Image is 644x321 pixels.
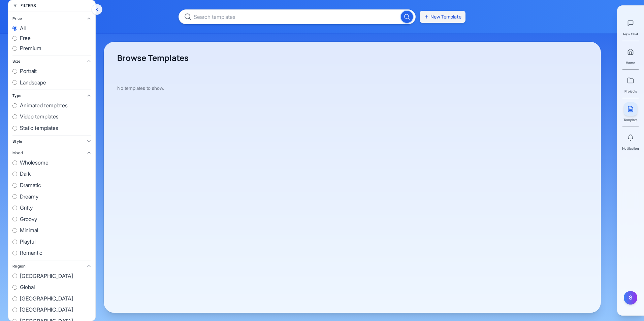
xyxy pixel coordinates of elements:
input: Video templates [12,114,17,119]
h2: Filters [21,3,36,8]
span: Dark [20,170,31,178]
input: Static templates [12,126,17,131]
span: Template [623,117,638,122]
input: Dramatic [12,183,17,188]
input: Portrait [12,69,17,74]
button: Style [12,138,91,144]
span: Global [20,283,35,292]
div: No templates to show. [117,69,587,108]
span: Romantic [20,249,42,257]
span: Price [12,15,22,22]
button: Mood [12,150,91,156]
span: Dramatic [20,181,41,190]
span: Type [12,93,22,99]
input: Dreamy [12,194,17,199]
input: [GEOGRAPHIC_DATA] [12,308,17,312]
span: Mood [12,150,23,156]
input: free [12,36,17,41]
input: Dark [12,172,17,176]
input: Groovy [12,217,17,221]
input: Minimal [12,228,17,233]
span: [GEOGRAPHIC_DATA] [20,306,73,314]
span: Video templates [20,112,59,121]
span: [GEOGRAPHIC_DATA] [20,272,73,281]
span: Static templates [20,124,58,133]
span: Portrait [20,67,37,76]
input: Animated templates [12,103,17,108]
span: New Chat [623,31,638,37]
button: Search [401,11,413,23]
button: Price [12,15,91,22]
button: Size [12,58,91,64]
span: Size [12,58,21,64]
span: Dreamy [20,192,38,201]
span: premium [20,44,41,53]
span: Groovy [20,215,37,224]
input: Wholesome [12,160,17,165]
input: Global [12,285,17,290]
h1: Browse Templates [117,52,587,63]
input: Gritty [12,206,17,210]
span: Projects [624,88,637,94]
span: Notification [622,146,639,151]
span: Home [626,60,635,65]
input: [GEOGRAPHIC_DATA] [12,296,17,301]
input: premium [12,46,17,51]
span: Region [12,263,26,269]
button: Region [12,263,91,269]
span: Playful [20,238,35,246]
span: Landscape [20,78,46,87]
span: free [20,34,31,43]
button: New Template [420,11,465,23]
button: S [624,291,637,305]
span: Style [12,138,22,144]
input: Landscape [12,80,17,85]
input: all [12,26,17,31]
span: Animated templates [20,101,68,110]
span: all [20,24,26,33]
span: Minimal [20,226,38,235]
button: Type [12,93,91,99]
span: Wholesome [20,158,49,167]
input: Romantic [12,251,17,255]
span: [GEOGRAPHIC_DATA] [20,294,73,303]
button: Hide filters [92,4,102,15]
span: Gritty [20,204,33,212]
input: Search templates [179,9,416,24]
input: [GEOGRAPHIC_DATA] [12,274,17,278]
input: Playful [12,240,17,244]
